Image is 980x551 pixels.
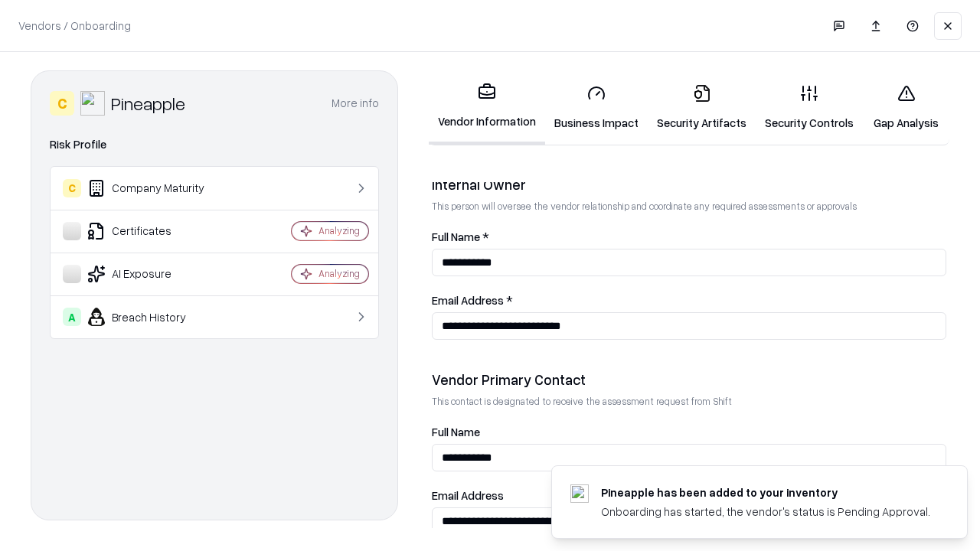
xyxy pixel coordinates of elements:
a: Business Impact [545,72,648,143]
label: Email Address * [432,295,946,306]
div: Breach History [63,308,246,326]
div: AI Exposure [63,265,246,283]
div: Certificates [63,222,246,240]
label: Email Address [432,490,946,501]
div: C [63,179,81,197]
div: Risk Profile [50,135,379,154]
p: This contact is designated to receive the assessment request from Shift [432,395,946,408]
a: Security Controls [756,72,863,143]
button: More info [332,90,379,117]
div: Onboarding has started, the vendor's status is Pending Approval. [601,504,930,520]
p: Vendors / Onboarding [18,18,131,34]
a: Vendor Information [429,70,545,145]
div: Pineapple has been added to your inventory [601,484,930,500]
div: Vendor Primary Contact [432,370,946,389]
a: Security Artifacts [648,72,756,143]
label: Full Name [432,426,946,438]
div: Company Maturity [63,179,246,197]
div: Analyzing [318,224,360,237]
label: Full Name * [432,231,946,243]
img: Pineapple [80,91,105,116]
div: Analyzing [318,267,360,280]
p: This person will oversee the vendor relationship and coordinate any required assessments or appro... [432,200,946,213]
img: pineappleenergy.com [570,484,589,503]
div: Pineapple [111,91,185,116]
div: Internal Owner [432,175,946,194]
a: Gap Analysis [863,72,949,143]
div: C [50,91,74,116]
div: A [63,308,81,326]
